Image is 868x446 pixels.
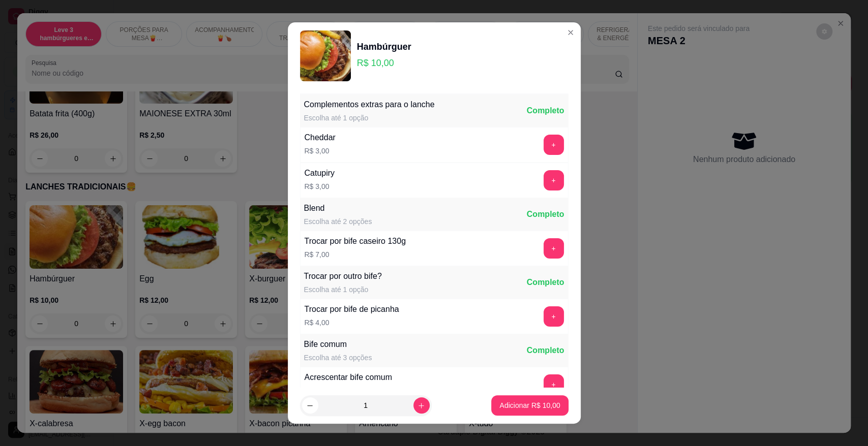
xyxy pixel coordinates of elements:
[305,235,406,247] div: Trocar por bife caseiro 130g
[305,167,335,179] div: Catupiry
[357,56,411,70] p: R$ 10,00
[491,395,568,416] button: Adicionar R$ 10,00
[527,105,564,117] div: Completo
[357,40,411,54] div: Hambúrguer
[304,338,372,351] div: Bife comum
[302,397,318,413] button: decrease-product-quantity
[305,132,336,144] div: Cheddar
[544,374,564,395] button: add
[305,386,393,396] p: R$ 3,00
[304,353,372,363] div: Escolha até 3 opções
[304,270,382,282] div: Trocar por outro bife?
[527,344,564,357] div: Completo
[544,135,564,155] button: add
[527,208,564,220] div: Completo
[544,238,564,259] button: add
[304,99,435,111] div: Complementos extras para o lanche
[305,317,399,328] p: R$ 4,00
[305,371,393,384] div: Acrescentar bife comum
[305,303,399,315] div: Trocar por bife de picanha
[544,170,564,190] button: add
[304,216,372,227] div: Escolha até 2 opções
[304,202,372,214] div: Blend
[305,146,336,156] p: R$ 3,00
[527,276,564,289] div: Completo
[305,249,406,260] p: R$ 7,00
[304,284,382,295] div: Escolha até 1 opção
[562,24,579,41] button: Close
[499,400,560,410] p: Adicionar R$ 10,00
[300,30,351,81] img: product-image
[413,397,430,413] button: increase-product-quantity
[305,181,335,192] p: R$ 3,00
[544,306,564,327] button: add
[304,113,435,123] div: Escolha até 1 opção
